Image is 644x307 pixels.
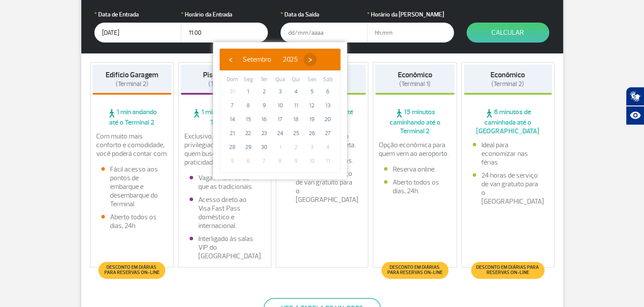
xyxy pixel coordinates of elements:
[181,23,268,43] input: hh:mm
[256,75,272,85] th: weekday
[103,265,161,275] span: Desconto em diárias para reservas on-line
[208,80,241,88] span: (Terminal 2)
[257,99,271,112] span: 9
[213,42,347,179] bs-datepicker-container: calendar
[283,55,298,64] span: 2025
[94,23,181,43] input: dd/mm/aaaa
[225,140,239,154] span: 28
[277,53,304,66] button: 2025
[273,126,287,140] span: 24
[464,108,552,135] span: 6 minutos de caminhada até o [GEOGRAPHIC_DATA]
[224,75,240,85] th: weekday
[241,140,255,154] span: 29
[305,154,319,168] span: 10
[257,140,271,154] span: 30
[190,195,260,230] li: Acesso direto ao Visa Fast Pass doméstico e internacional.
[273,112,287,126] span: 17
[304,75,320,85] th: weekday
[241,126,255,140] span: 22
[288,75,304,85] th: weekday
[241,85,255,99] span: 1
[273,85,287,99] span: 3
[398,70,432,79] strong: Econômico
[116,80,148,88] span: (Terminal 2)
[241,112,255,126] span: 15
[375,108,454,135] span: 15 minutos caminhando até o Terminal 2
[273,140,287,154] span: 1
[203,70,246,79] strong: Piso Premium
[190,174,260,191] li: Vagas maiores do que as tradicionais.
[305,85,319,99] span: 5
[224,53,237,66] button: ‹
[280,10,367,19] label: Data da Saída
[304,53,317,66] button: ›
[473,171,543,206] li: 24 horas de serviço de van gratuito para o [GEOGRAPHIC_DATA]
[237,53,277,66] button: Setembro
[241,99,255,112] span: 8
[475,265,540,275] span: Desconto em diárias para reservas on-line
[181,108,269,127] span: 1 min andando até o Terminal 2
[225,154,239,168] span: 5
[190,234,260,261] li: Interligado às salas VIP do [GEOGRAPHIC_DATA].
[289,126,303,140] span: 25
[367,23,454,43] input: hh:mm
[367,10,454,19] label: Horário da [PERSON_NAME]
[384,178,446,195] li: Aberto todos os dias, 24h.
[241,154,255,168] span: 6
[181,10,268,19] label: Horário da Entrada
[289,112,303,126] span: 18
[225,112,239,126] span: 14
[272,75,288,85] th: weekday
[305,140,319,154] span: 3
[305,99,319,112] span: 12
[280,23,367,43] input: dd/mm/aaaa
[626,87,644,125] div: Plugin de acessibilidade da Hand Talk.
[386,265,444,275] span: Desconto em diárias para reservas on-line
[491,70,525,79] strong: Econômico
[257,85,271,99] span: 2
[289,99,303,112] span: 11
[96,132,168,158] p: Com muito mais conforto e comodidade, você poderá contar com:
[321,112,335,126] span: 20
[289,140,303,154] span: 2
[184,132,265,167] p: Exclusivo, com localização privilegiada e ideal para quem busca conforto e praticidade.
[224,54,317,63] bs-datepicker-navigation-view: ​ ​ ​
[273,154,287,168] span: 8
[321,85,335,99] span: 6
[473,141,543,167] li: Ideal para economizar nas férias
[101,213,163,230] li: Aberto todos os dias, 24h
[321,99,335,112] span: 13
[321,140,335,154] span: 4
[225,126,239,140] span: 21
[491,80,524,88] span: (Terminal 2)
[626,87,644,106] button: Abrir tradutor de língua de sinais.
[626,106,644,125] button: Abrir recursos assistivos.
[257,112,271,126] span: 16
[289,85,303,99] span: 4
[384,165,446,174] li: Reserva online
[321,126,335,140] span: 27
[94,10,181,19] label: Data de Entrada
[243,55,271,64] span: Setembro
[257,126,271,140] span: 23
[379,141,451,158] p: Opção econômica para quem vem ao aeroporto.
[273,99,287,112] span: 10
[305,126,319,140] span: 26
[93,108,172,127] span: 1 min andando até o Terminal 2
[320,75,336,85] th: weekday
[287,169,357,204] li: 24 horas de serviço de van gratuito para o [GEOGRAPHIC_DATA]
[321,154,335,168] span: 11
[289,154,303,168] span: 9
[240,75,257,85] th: weekday
[101,165,163,208] li: Fácil acesso aos pontos de embarque e desembarque do Terminal
[467,23,549,43] button: Calcular
[399,80,430,88] span: (Terminal 1)
[305,112,319,126] span: 19
[225,99,239,112] span: 7
[225,85,239,99] span: 31
[106,70,158,79] strong: Edifício Garagem
[257,154,271,168] span: 7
